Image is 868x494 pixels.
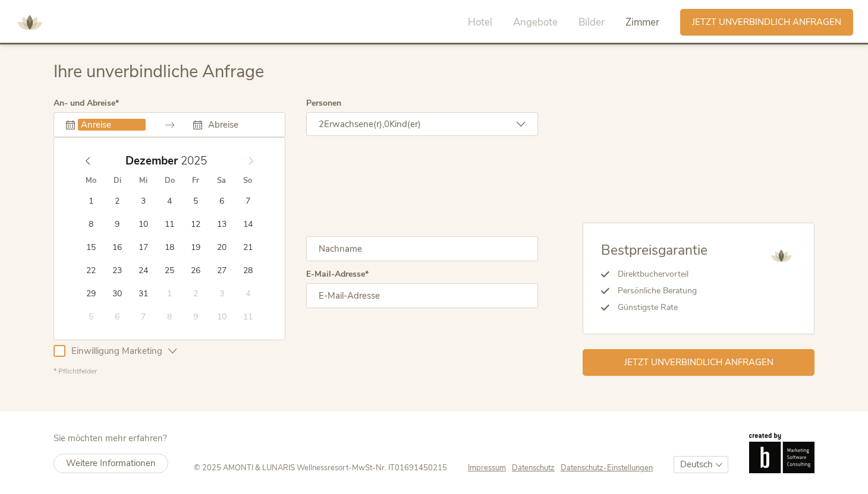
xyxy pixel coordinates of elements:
[384,118,389,130] span: 0
[78,177,104,185] span: Mo
[319,118,324,130] span: 2
[54,366,538,376] div: * Pflichtfelder
[80,305,103,328] span: Januar 5, 2026
[578,15,605,29] span: Bilder
[158,235,181,258] span: Dezember 18, 2025
[389,118,421,130] span: Kind(er)
[54,454,168,473] a: Weitere Informationen
[236,305,259,328] span: Januar 11, 2026
[158,258,181,281] span: Dezember 25, 2025
[210,235,233,258] span: Dezember 20, 2025
[106,281,129,305] span: Dezember 30, 2025
[468,463,512,473] a: Impressum
[235,177,261,185] span: So
[80,281,103,305] span: Dezember 29, 2025
[106,212,129,235] span: Dezember 9, 2025
[306,283,538,308] input: E-Mail-Adresse
[125,156,178,167] span: Dezember
[80,235,103,258] span: Dezember 15, 2025
[184,281,207,305] span: Januar 2, 2026
[236,235,259,258] span: Dezember 21, 2025
[468,463,506,473] span: Impressum
[183,177,209,185] span: Fr
[54,60,264,83] span: Ihre unverbindliche Anfrage
[236,281,259,305] span: Januar 4, 2026
[609,266,707,283] li: Direktbuchervorteil
[209,177,235,185] span: Sa
[184,189,207,212] span: Dezember 5, 2025
[324,118,384,130] span: Erwachsene(r),
[106,189,129,212] span: Dezember 2, 2025
[210,258,233,281] span: Dezember 27, 2025
[210,305,233,328] span: Januar 10, 2026
[468,15,492,29] span: Hotel
[54,432,167,444] span: Sie möchten mehr erfahren?
[513,15,558,29] span: Angebote
[54,99,119,107] label: An- und Abreise
[158,212,181,235] span: Dezember 11, 2025
[601,241,707,259] span: Bestpreisgarantie
[210,189,233,212] span: Dezember 6, 2025
[78,119,146,131] input: Anreise
[194,463,348,473] span: © 2025 AMONTI & LUNARIS Wellnessresort
[184,235,207,258] span: Dezember 19, 2025
[158,189,181,212] span: Dezember 4, 2025
[106,258,129,281] span: Dezember 23, 2025
[80,258,103,281] span: Dezember 22, 2025
[80,189,103,212] span: Dezember 1, 2025
[131,189,155,212] span: Dezember 3, 2025
[131,281,155,305] span: Dezember 31, 2025
[65,345,168,357] span: Einwilligung Marketing
[352,463,447,473] span: MwSt-Nr. IT01691450215
[306,99,341,107] label: Personen
[184,258,207,281] span: Dezember 26, 2025
[236,212,259,235] span: Dezember 14, 2025
[131,235,155,258] span: Dezember 17, 2025
[106,305,129,328] span: Januar 6, 2026
[66,457,156,469] span: Weitere Informationen
[625,15,659,29] span: Zimmer
[158,305,181,328] span: Januar 8, 2026
[609,299,707,316] li: Günstigste Rate
[12,18,48,26] a: AMONTI & LUNARIS Wellnessresort
[131,258,155,281] span: Dezember 24, 2025
[348,463,352,473] span: -
[205,119,273,131] input: Abreise
[766,241,796,271] img: AMONTI & LUNARIS Wellnessresort
[306,236,538,261] input: Nachname
[692,16,841,28] span: Jetzt unverbindlich anfragen
[130,177,156,185] span: Mi
[184,305,207,328] span: Januar 9, 2026
[210,212,233,235] span: Dezember 13, 2025
[512,463,555,473] span: Datenschutz
[561,463,653,473] a: Datenschutz-Einstellungen
[512,463,561,473] a: Datenschutz
[306,270,369,278] label: E-Mail-Adresse
[131,305,155,328] span: Januar 7, 2026
[12,5,48,40] img: AMONTI & LUNARIS Wellnessresort
[184,212,207,235] span: Dezember 12, 2025
[131,212,155,235] span: Dezember 10, 2025
[178,153,217,169] input: Year
[80,212,103,235] span: Dezember 8, 2025
[106,235,129,258] span: Dezember 16, 2025
[749,433,814,473] img: Brandnamic GmbH | Leading Hospitality Solutions
[624,356,773,369] span: Jetzt unverbindlich anfragen
[236,189,259,212] span: Dezember 7, 2025
[609,283,707,299] li: Persönliche Beratung
[104,177,130,185] span: Di
[210,281,233,305] span: Januar 3, 2026
[156,177,183,185] span: Do
[158,281,181,305] span: Januar 1, 2026
[236,258,259,281] span: Dezember 28, 2025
